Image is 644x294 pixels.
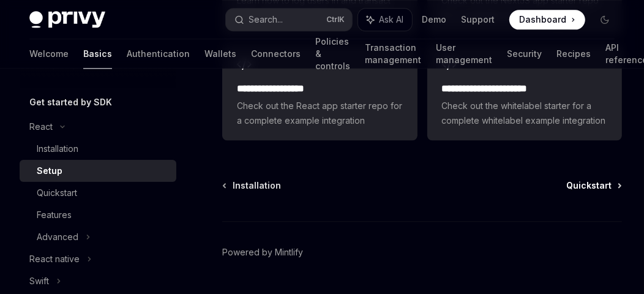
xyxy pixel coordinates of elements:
[20,160,176,182] a: Setup
[29,274,49,288] div: Swift
[222,45,417,140] a: **** **** **** ***Check out the React app starter repo for a complete example integration
[251,39,301,69] a: Connectors
[509,10,585,29] a: Dashboard
[222,246,303,258] a: Powered by Mintlify
[29,119,53,134] div: React
[37,186,77,200] div: Quickstart
[37,141,78,156] div: Installation
[365,39,421,69] a: Transaction management
[326,15,345,24] span: Ctrl K
[595,10,615,29] button: Toggle dark mode
[204,39,236,69] a: Wallets
[37,208,72,222] div: Features
[37,164,62,178] div: Setup
[29,252,80,266] div: React native
[436,39,492,69] a: User management
[29,11,105,28] img: dark logo
[379,13,403,26] span: Ask AI
[422,13,446,26] a: Demo
[29,95,112,110] h5: Get started by SDK
[37,230,78,244] div: Advanced
[315,39,350,69] a: Policies & controls
[358,9,412,31] button: Ask AI
[20,204,176,226] a: Features
[20,182,176,204] a: Quickstart
[233,179,281,192] span: Installation
[20,138,176,160] a: Installation
[127,39,190,69] a: Authentication
[566,179,621,192] a: Quickstart
[29,39,69,69] a: Welcome
[249,12,283,27] div: Search...
[461,13,495,26] a: Support
[237,99,402,128] span: Check out the React app starter repo for a complete example integration
[83,39,112,69] a: Basics
[566,179,612,192] span: Quickstart
[442,99,607,128] span: Check out the whitelabel starter for a complete whitelabel example integration
[427,45,622,140] a: **** **** **** **** ***Check out the whitelabel starter for a complete whitelabel example integra...
[519,13,566,26] span: Dashboard
[226,9,353,31] button: Search...CtrlK
[223,179,281,192] a: Installation
[556,39,591,69] a: Recipes
[507,39,542,69] a: Security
